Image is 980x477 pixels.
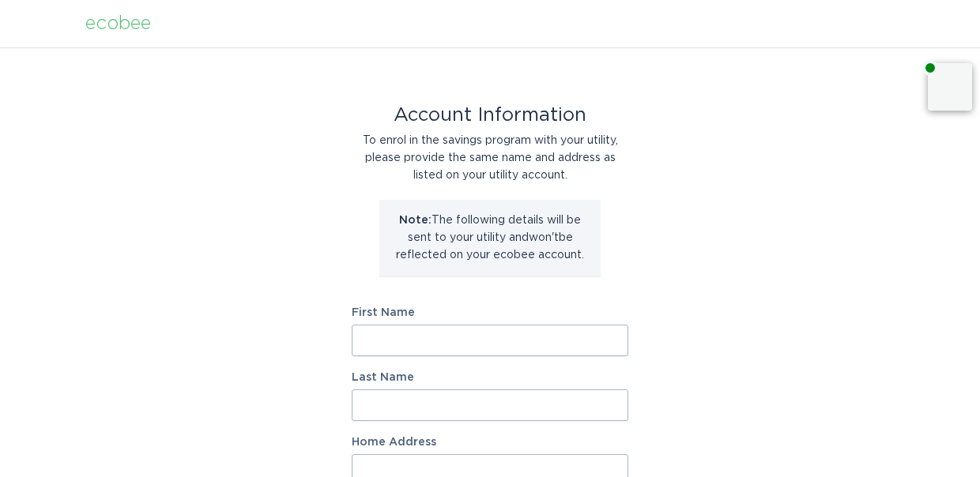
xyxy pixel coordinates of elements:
[85,15,151,32] div: ecobee
[352,437,628,448] label: Home Address
[352,132,628,184] div: To enrol in the savings program with your utility, please provide the same name and address as li...
[352,307,628,318] label: First Name
[399,215,432,226] strong: Note:
[352,372,628,383] label: Last Name
[391,212,589,264] p: The following details will be sent to your utility and won't be reflected on your ecobee account.
[352,107,628,124] div: Account Information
